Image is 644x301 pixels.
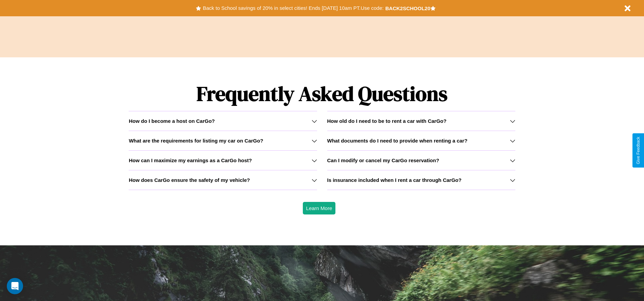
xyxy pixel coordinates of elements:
[327,177,462,183] h3: Is insurance included when I rent a car through CarGo?
[385,5,430,11] b: BACK2SCHOOL20
[636,137,641,164] div: Give Feedback
[201,3,385,13] button: Back to School savings of 20% in select cities! Ends [DATE] 10am PT.Use code:
[129,177,250,183] h3: How does CarGo ensure the safety of my vehicle?
[327,157,439,163] h3: Can I modify or cancel my CarGo reservation?
[129,118,215,124] h3: How do I become a host on CarGo?
[129,76,515,111] h1: Frequently Asked Questions
[327,118,447,124] h3: How old do I need to be to rent a car with CarGo?
[129,138,263,144] h3: What are the requirements for listing my car on CarGo?
[129,157,252,163] h3: How can I maximize my earnings as a CarGo host?
[7,278,23,294] div: Open Intercom Messenger
[327,138,467,144] h3: What documents do I need to provide when renting a car?
[303,202,336,214] button: Learn More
